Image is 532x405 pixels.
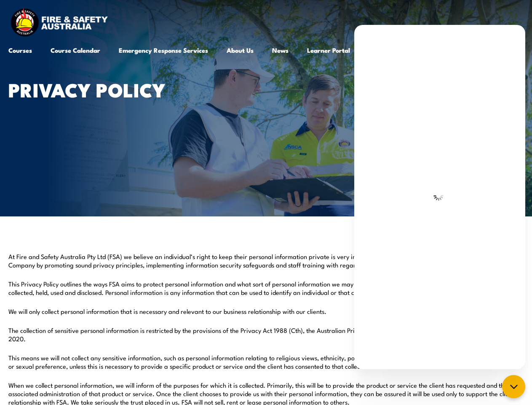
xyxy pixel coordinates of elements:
[119,40,208,60] a: Emergency Response Services
[227,40,254,60] a: About Us
[8,307,524,316] p: We will only collect personal information that is necessary and relevant to our business relation...
[8,354,524,370] p: This means we will not collect any sensitive information, such as personal information relating t...
[8,252,524,269] p: At Fire and Safety Australia Pty Ltd (FSA) we believe an individual’s right to keep their persona...
[8,81,217,97] h1: Privacy Policy
[8,280,524,297] p: This Privacy Policy outlines the ways FSA aims to protect personal information and what sort of p...
[272,40,289,60] a: News
[51,40,100,60] a: Course Calendar
[502,375,525,398] button: chat-button
[8,40,32,60] a: Courses
[307,40,350,60] a: Learner Portal
[8,326,524,343] p: The collection of sensitive personal information is restricted by the provisions of the Privacy A...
